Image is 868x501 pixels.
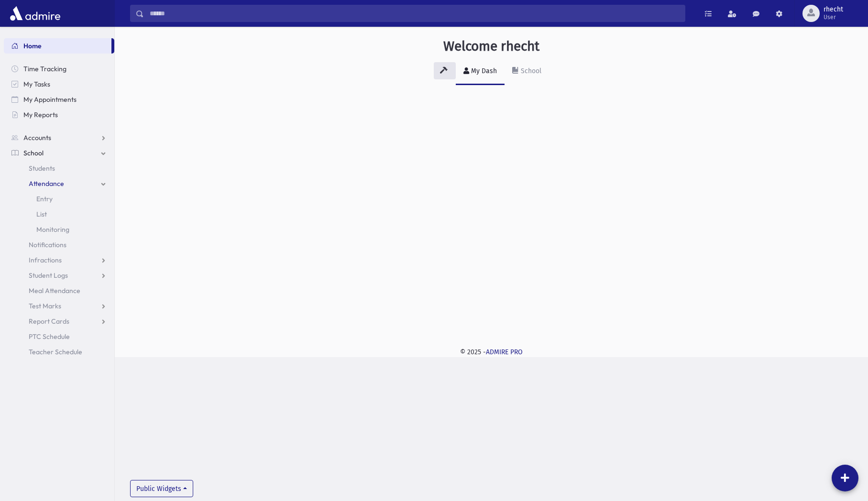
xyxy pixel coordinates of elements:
[4,222,114,237] a: Monitoring
[4,344,114,359] a: Teacher Schedule
[4,314,114,329] a: Report Cards
[4,176,114,191] a: Attendance
[29,256,62,264] span: Infractions
[29,164,55,173] span: Students
[23,133,51,142] span: Accounts
[443,38,539,54] h3: Welcome rhecht
[4,298,114,314] a: Test Marks
[23,65,66,73] span: Time Tracking
[29,332,70,341] span: PTC Schedule
[8,4,63,23] img: AdmirePro
[4,237,114,252] a: Notifications
[4,107,114,122] a: My Reports
[505,58,549,85] a: School
[4,61,114,76] a: Time Tracking
[4,161,114,176] a: Students
[4,329,114,344] a: PTC Schedule
[4,38,111,54] a: Home
[36,210,47,218] span: List
[4,252,114,268] a: Infractions
[29,179,64,188] span: Attendance
[36,225,69,234] span: Monitoring
[29,302,61,310] span: Test Marks
[29,286,80,295] span: Meal Attendance
[4,92,114,107] a: My Appointments
[469,67,497,75] div: My Dash
[824,6,843,13] span: rhecht
[130,347,853,357] div: © 2025 -
[456,58,505,85] a: My Dash
[144,5,685,22] input: Search
[23,95,77,104] span: My Appointments
[23,110,58,119] span: My Reports
[36,195,53,203] span: Entry
[29,317,69,326] span: Report Cards
[23,42,42,50] span: Home
[486,348,523,356] a: ADMIRE PRO
[4,76,114,92] a: My Tasks
[4,145,114,161] a: School
[130,480,193,497] button: Public Widgets
[29,271,68,280] span: Student Logs
[519,67,541,75] div: School
[23,80,50,88] span: My Tasks
[4,283,114,298] a: Meal Attendance
[4,130,114,145] a: Accounts
[824,13,843,21] span: User
[4,191,114,207] a: Entry
[4,268,114,283] a: Student Logs
[4,207,114,222] a: List
[29,348,82,356] span: Teacher Schedule
[29,240,66,249] span: Notifications
[23,149,44,157] span: School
